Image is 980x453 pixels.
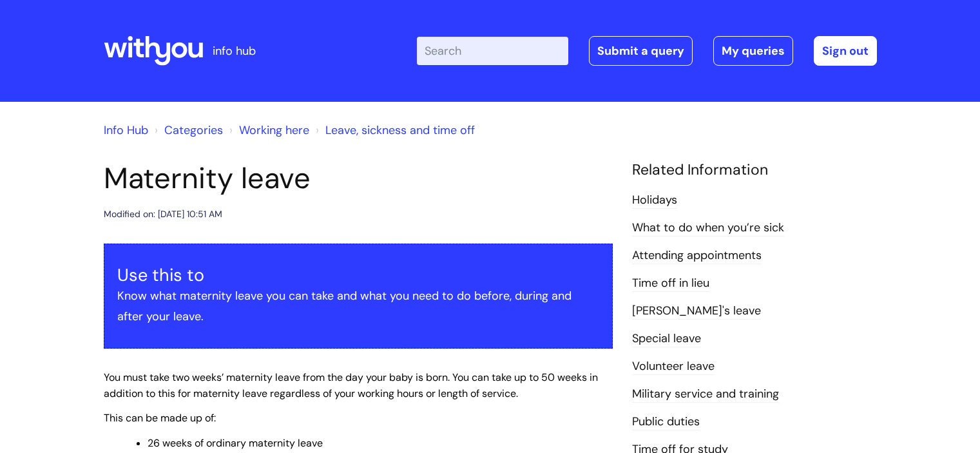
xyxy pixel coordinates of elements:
a: Military service and training [632,386,779,403]
a: Holidays [632,192,677,209]
li: Working here [226,120,309,140]
a: What to do when you’re sick [632,220,784,236]
a: Public duties [632,414,700,430]
a: Time off in lieu [632,275,709,292]
h3: Use this to [117,265,599,285]
a: Working here [239,122,309,138]
h1: Maternity leave [104,161,613,196]
li: Leave, sickness and time off [312,120,475,140]
a: Categories [164,122,223,138]
p: Know what maternity leave you can take and what you need to do before, during and after your leave. [117,285,599,327]
a: Volunteer leave [632,358,715,375]
a: Attending appointments [632,247,762,264]
p: info hub [213,41,256,61]
span: 26 weeks of ordinary maternity leave [148,436,323,450]
a: Leave, sickness and time off [325,122,475,138]
span: You must take two weeks’ maternity leave from the day your baby is born. You can take up to 50 we... [104,371,598,400]
a: Sign out [814,36,877,66]
div: | - [417,36,877,66]
div: Modified on: [DATE] 10:51 AM [104,206,222,222]
input: Search [417,37,568,65]
a: [PERSON_NAME]'s leave [632,303,761,320]
h4: Related Information [632,161,877,179]
a: Submit a query [589,36,693,66]
span: This can be made up of: [104,411,216,425]
a: Info Hub [104,122,148,138]
a: Special leave [632,331,701,347]
a: My queries [713,36,793,66]
li: Solution home [151,120,223,140]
